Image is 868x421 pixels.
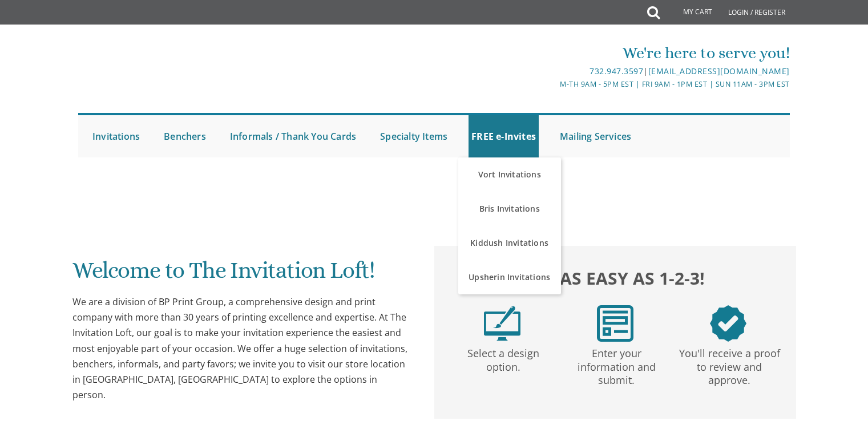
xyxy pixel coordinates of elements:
[72,258,411,292] h1: Welcome to The Invitation Loft!
[377,115,450,157] a: Specialty Items
[590,66,643,76] a: 732.947.3597
[458,260,561,294] a: Upsherin Invitations
[562,342,671,387] p: Enter your information and submit.
[316,78,790,90] div: M-Th 9am - 5pm EST | Fri 9am - 1pm EST | Sun 11am - 3pm EST
[659,1,720,24] a: My Cart
[446,265,785,291] h2: It's as easy as 1-2-3!
[710,305,746,342] img: step3.png
[72,294,411,403] div: We are a division of BP Print Group, a comprehensive design and print company with more than 30 y...
[90,115,143,157] a: Invitations
[597,305,633,342] img: step2.png
[449,342,558,374] p: Select a design option.
[458,157,561,192] a: Vort Invitations
[227,115,359,157] a: Informals / Thank You Cards
[648,66,790,76] a: [EMAIL_ADDRESS][DOMAIN_NAME]
[458,226,561,260] a: Kiddush Invitations
[557,115,634,157] a: Mailing Services
[484,305,520,342] img: step1.png
[316,64,790,78] div: |
[161,115,209,157] a: Benchers
[316,42,790,64] div: We're here to serve you!
[675,342,784,387] p: You'll receive a proof to review and approve.
[469,115,539,157] a: FREE e-Invites
[458,192,561,226] a: Bris Invitations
